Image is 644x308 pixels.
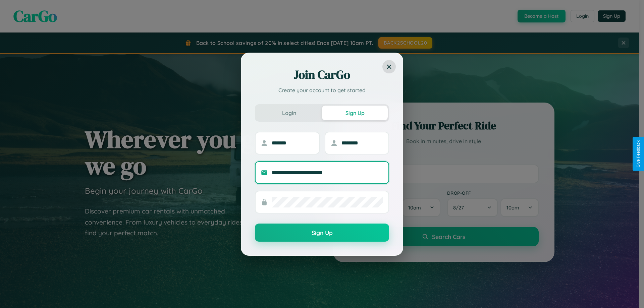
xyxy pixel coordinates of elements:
button: Sign Up [255,224,389,242]
h2: Join CarGo [255,67,389,83]
div: Give Feedback [636,140,641,168]
p: Create your account to get started [255,86,389,94]
button: Login [256,106,322,120]
button: Sign Up [322,106,388,120]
